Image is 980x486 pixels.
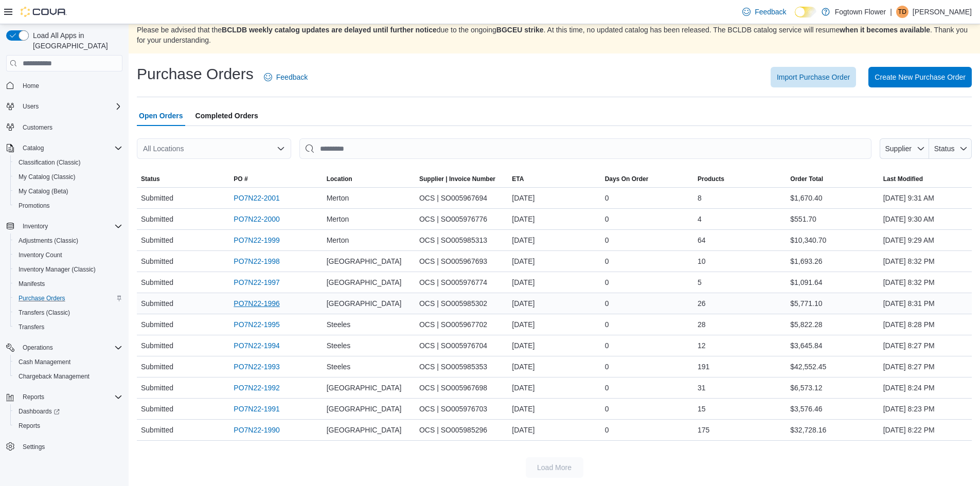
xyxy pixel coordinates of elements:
[21,7,67,17] img: Cova
[415,188,508,208] div: OCS | SO005967694
[10,277,127,291] button: Manifests
[327,361,351,373] span: Steeles
[141,382,173,394] span: Submitted
[508,171,600,187] button: ETA
[537,462,572,473] span: Load More
[23,222,48,230] span: Inventory
[605,339,609,352] span: 0
[693,171,786,187] button: Products
[234,318,280,331] a: PO7N22-1995
[605,424,609,436] span: 0
[10,355,127,369] button: Cash Management
[19,265,96,274] span: Inventory Manager (Classic)
[10,170,127,184] button: My Catalog (Classic)
[10,369,127,384] button: Chargeback Management
[14,200,122,212] span: Promotions
[23,82,39,90] span: Home
[508,420,600,440] div: [DATE]
[415,293,508,314] div: OCS | SO005985302
[234,339,280,352] a: PO7N22-1994
[327,403,402,415] span: [GEOGRAPHIC_DATA]
[19,187,68,195] span: My Catalog (Beta)
[10,291,127,305] button: Purchase Orders
[19,80,43,92] a: Home
[327,213,349,225] span: Merton
[19,440,122,453] span: Settings
[508,293,600,314] div: [DATE]
[137,25,972,45] p: Please be advised that the due to the ongoing . At this time, no updated catalog has been release...
[327,175,352,183] span: Location
[327,318,351,331] span: Steeles
[141,318,173,331] span: Submitted
[415,251,508,272] div: OCS | SO005967693
[14,156,85,169] a: Classification (Classic)
[23,344,53,352] span: Operations
[10,262,127,277] button: Inventory Manager (Classic)
[10,305,127,320] button: Transfers (Classic)
[415,356,508,377] div: OCS | SO005985353
[934,145,955,153] span: Status
[786,230,879,250] div: $10,340.70
[141,175,160,183] span: Status
[14,292,122,304] span: Purchase Orders
[19,391,122,403] span: Reports
[327,339,351,352] span: Steeles
[141,192,173,204] span: Submitted
[605,175,649,183] span: Days On Order
[698,234,706,246] span: 64
[14,200,54,212] a: Promotions
[786,293,879,314] div: $5,771.10
[415,209,508,229] div: OCS | SO005976776
[786,420,879,440] div: $32,728.16
[879,356,972,377] div: [DATE] 8:27 PM
[19,309,70,317] span: Transfers (Classic)
[508,251,600,272] div: [DATE]
[879,188,972,208] div: [DATE] 9:31 AM
[879,272,972,293] div: [DATE] 8:32 PM
[879,314,972,335] div: [DATE] 8:28 PM
[14,307,74,319] a: Transfers (Classic)
[14,321,48,333] a: Transfers
[19,391,48,403] button: Reports
[19,142,48,154] button: Catalog
[14,278,122,290] span: Manifests
[879,420,972,440] div: [DATE] 8:22 PM
[141,276,173,289] span: Submitted
[786,251,879,272] div: $1,693.26
[19,251,62,259] span: Inventory Count
[698,255,706,267] span: 10
[795,7,816,17] input: Dark Mode
[195,105,258,126] span: Completed Orders
[875,72,966,82] span: Create New Purchase Order
[508,356,600,377] div: [DATE]
[14,185,122,197] span: My Catalog (Beta)
[234,192,280,204] a: PO7N22-2001
[14,235,122,247] span: Adjustments (Classic)
[738,2,790,22] a: Feedback
[896,6,908,18] div: Tristan Denobrega
[234,175,247,183] span: PO #
[14,356,122,368] span: Cash Management
[141,255,173,267] span: Submitted
[19,294,65,302] span: Purchase Orders
[698,297,706,310] span: 26
[327,234,349,246] span: Merton
[929,138,972,159] button: Status
[840,26,930,34] strong: when it becomes available
[879,377,972,398] div: [DATE] 8:24 PM
[419,175,495,183] span: Supplier | Invoice Number
[19,323,44,331] span: Transfers
[141,213,173,225] span: Submitted
[19,422,40,430] span: Reports
[10,419,127,433] button: Reports
[508,314,600,335] div: [DATE]
[327,297,402,310] span: [GEOGRAPHIC_DATA]
[786,399,879,419] div: $3,576.46
[14,321,122,333] span: Transfers
[234,255,280,267] a: PO7N22-1998
[19,79,122,92] span: Home
[327,382,402,394] span: [GEOGRAPHIC_DATA]
[276,72,308,82] span: Feedback
[23,123,52,132] span: Customers
[234,234,280,246] a: PO7N22-1999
